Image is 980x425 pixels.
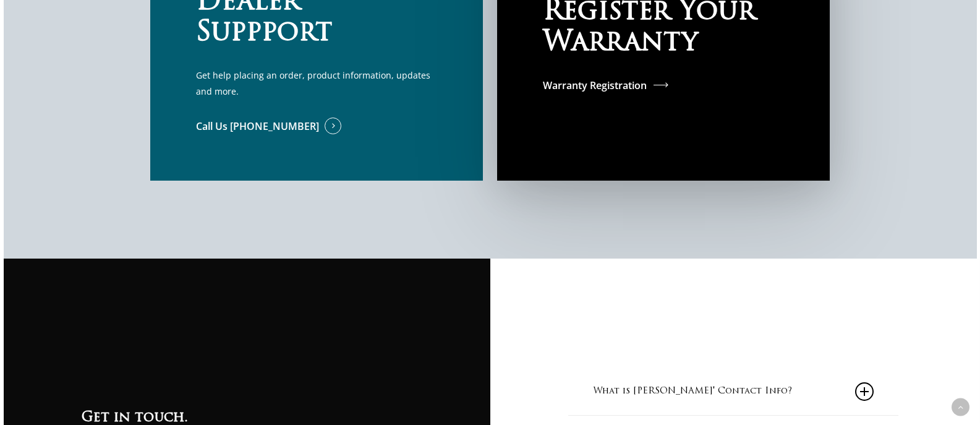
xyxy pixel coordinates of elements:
[543,77,669,93] a: Warranty Registration
[568,337,699,353] a: Call [PHONE_NUMBER]
[196,67,437,100] p: Get help placing an order, product information, updates and more.
[593,368,873,415] a: What is [PERSON_NAME]' Contact Info?
[196,118,341,134] a: Call Us [PHONE_NUMBER]
[952,398,969,416] a: Back to top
